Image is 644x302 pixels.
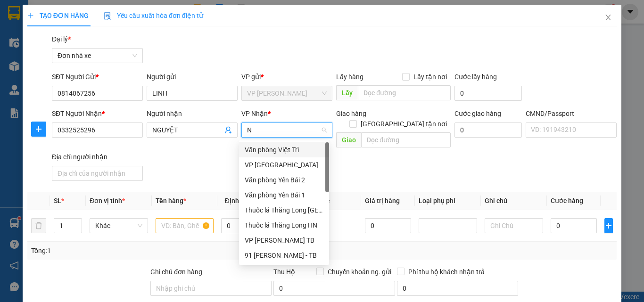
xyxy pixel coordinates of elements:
span: Thu Hộ [273,268,295,276]
input: Địa chỉ của người nhận [52,166,143,181]
span: Giao [336,132,361,147]
div: Văn phòng Việt Trì [239,142,329,157]
span: Đơn vị tính [90,197,125,204]
button: plus [604,218,613,233]
span: Lấy hàng [336,73,363,81]
span: Khác [95,219,142,233]
span: SL [54,197,61,204]
span: VP Ngọc Hồi [247,86,327,100]
span: plus [27,12,34,19]
span: Lấy [336,85,358,100]
label: Ghi chú đơn hàng [150,268,202,276]
div: 91 [PERSON_NAME] - TB [245,250,323,261]
span: [GEOGRAPHIC_DATA] tận nơi [357,119,451,129]
input: Cước lấy hàng [454,86,522,101]
div: Thuốc lá Thăng Long Thanh Hóa [239,203,329,218]
span: Đại lý [52,35,71,43]
span: Giá trị hàng [365,197,400,204]
button: Close [595,5,621,31]
span: Đơn nhà xe [58,49,137,63]
span: Cước hàng [551,197,583,204]
span: Định lượng [225,197,258,204]
div: VP gửi [241,72,332,82]
div: Địa chỉ người nhận [52,152,143,162]
div: VP [GEOGRAPHIC_DATA] [245,160,323,170]
div: VP Ninh Bình [239,157,329,172]
th: Ghi chú [481,192,547,210]
div: 91 Đặng Nghiễm - TB [239,248,329,263]
div: SĐT Người Nhận [52,108,143,119]
input: 0 [365,218,411,233]
div: VP [PERSON_NAME] TB [245,235,323,245]
div: Văn phòng Yên Bái 1 [245,190,323,200]
div: VP Trần Phú TB [239,233,329,248]
div: SĐT Người Gửi [52,72,143,82]
img: icon [104,12,111,20]
input: Dọc đường [358,85,451,100]
span: Tên hàng [156,197,186,204]
span: plus [605,222,612,229]
span: Chuyển khoản ng. gửi [324,267,395,277]
div: Người gửi [147,72,238,82]
input: Dọc đường [361,132,451,147]
span: user-add [224,126,232,134]
div: Thuốc lá Thăng Long HN [245,220,323,230]
div: Tổng: 1 [31,245,249,256]
input: VD: Bàn, Ghế [156,218,214,233]
div: Văn phòng Yên Bái 2 [245,175,323,185]
input: Ghi Chú [485,218,543,233]
button: plus [31,122,46,137]
span: close [604,14,612,21]
span: Lấy tận nơi [410,72,451,82]
input: Cước giao hàng [454,122,522,138]
div: Thuốc lá Thăng Long [GEOGRAPHIC_DATA] [245,205,323,215]
div: Văn phòng Yên Bái 1 [239,188,329,203]
span: plus [32,125,46,133]
span: VP Nhận [241,110,268,117]
span: Giao hàng [336,110,366,117]
input: Ghi chú đơn hàng [150,281,272,296]
div: Văn phòng Yên Bái 2 [239,172,329,188]
span: TẠO ĐƠN HÀNG [27,12,89,19]
th: Loại phụ phí [415,192,481,210]
label: Cước lấy hàng [454,73,497,81]
label: Cước giao hàng [454,110,501,117]
div: Người nhận [147,108,238,119]
span: Yêu cầu xuất hóa đơn điện tử [104,12,203,19]
button: delete [31,218,46,233]
span: Phí thu hộ khách nhận trả [405,267,488,277]
div: Thuốc lá Thăng Long HN [239,218,329,233]
div: CMND/Passport [526,108,617,119]
div: Văn phòng Việt Trì [245,145,323,155]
